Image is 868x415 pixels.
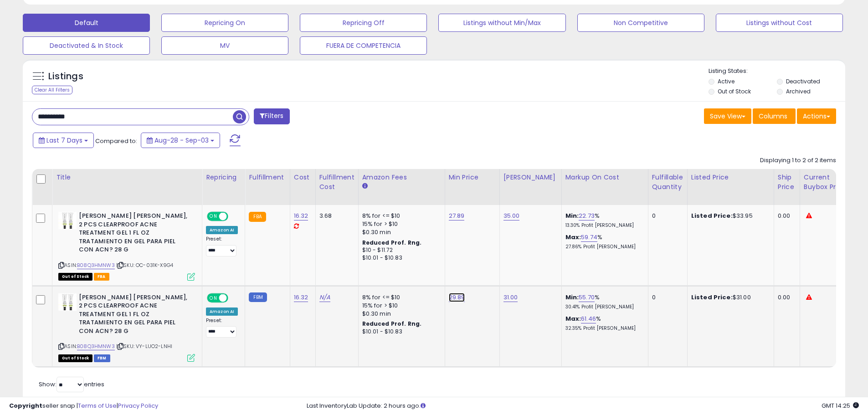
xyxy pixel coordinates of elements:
span: OFF [227,213,241,220]
div: 0 [652,212,680,220]
div: 8% for <= $10 [362,212,438,220]
a: 59.74 [581,233,597,242]
span: FBM [94,354,110,362]
button: Columns [753,108,796,124]
button: Listings without Min/Max [438,14,565,32]
a: 61.46 [581,314,596,323]
div: $0.30 min [362,228,438,236]
div: Cost [294,173,312,182]
button: Actions [797,108,836,124]
a: Terms of Use [78,401,117,410]
div: % [565,233,641,250]
b: Listed Price: [691,211,733,220]
div: $31.00 [691,293,767,302]
b: Max: [565,314,581,323]
a: 27.89 [449,211,465,220]
div: Clear All Filters [32,86,72,94]
a: 16.32 [294,293,308,302]
span: All listings that are currently out of stock and unavailable for purchase on Amazon [58,273,92,281]
small: FBA [249,212,266,222]
a: Privacy Policy [118,401,158,410]
a: 16.32 [294,211,308,220]
span: Columns [759,112,787,121]
label: Archived [786,87,811,95]
small: FBM [249,292,267,302]
span: Last 7 Days [46,136,82,145]
div: $10.01 - $10.83 [362,328,438,336]
div: ASIN: [58,293,195,361]
b: Reduced Prof. Rng. [362,239,422,246]
div: % [565,212,641,229]
span: Compared to: [95,137,137,145]
div: 0.00 [778,293,793,302]
div: Markup on Cost [565,173,644,182]
small: Amazon Fees. [362,182,368,190]
button: FUERA DE COMPETENCIA [300,36,427,55]
div: Fulfillment [249,173,286,182]
div: 8% for <= $10 [362,293,438,302]
span: | SKU: OC-031K-X9G4 [116,261,173,269]
div: [PERSON_NAME] [503,173,558,182]
div: Amazon Fees [362,173,441,182]
div: Fulfillment Cost [319,173,354,192]
span: OFF [227,294,241,302]
p: Listing States: [709,67,845,76]
div: Fulfillable Quantity [652,173,683,192]
button: MV [161,36,288,55]
div: Title [56,173,198,182]
img: 41dTr4FtK3L._SL40_.jpg [58,212,77,229]
img: 41dTr4FtK3L._SL40_.jpg [58,293,77,311]
span: 2025-09-12 14:25 GMT [822,401,859,410]
div: % [565,315,641,332]
a: N/A [319,293,330,302]
button: Last 7 Days [33,133,94,148]
b: Min: [565,211,579,220]
div: $10.01 - $10.83 [362,254,438,262]
span: FBA [94,273,109,281]
div: Current Buybox Price [804,173,851,192]
div: Preset: [206,318,238,338]
div: 3.68 [319,212,351,220]
button: Aug-28 - Sep-03 [141,133,220,148]
button: Repricing On [161,14,288,32]
div: ASIN: [58,212,195,279]
div: seller snap | | [9,402,158,410]
button: Default [23,14,150,32]
p: 13.30% Profit [PERSON_NAME] [565,222,641,229]
div: % [565,293,641,310]
button: Filters [254,108,289,124]
div: 15% for > $10 [362,220,438,228]
div: 0 [652,293,680,302]
span: All listings that are currently out of stock and unavailable for purchase on Amazon [58,354,92,362]
strong: Copyright [9,401,42,410]
button: Non Competitive [577,14,704,32]
a: 31.00 [503,293,518,302]
div: Preset: [206,236,238,256]
b: Reduced Prof. Rng. [362,320,422,328]
div: Ship Price [778,173,796,192]
a: B08Q3HMNW3 [77,261,115,269]
div: 15% for > $10 [362,302,438,310]
b: Listed Price: [691,293,733,302]
a: B08Q3HMNW3 [77,343,115,350]
span: Show: entries [39,380,104,389]
div: Last InventoryLab Update: 2 hours ago. [307,402,859,410]
a: 29.89 [449,293,465,302]
div: $33.95 [691,212,767,220]
b: Max: [565,233,581,241]
button: Repricing Off [300,14,427,32]
b: Min: [565,293,579,302]
th: The percentage added to the cost of goods (COGS) that forms the calculator for Min & Max prices. [561,169,648,205]
b: [PERSON_NAME] [PERSON_NAME], 2 PCS CLEARPROOF ACNE TREATMENT GEL 1 FL OZ TRATAMIENTO EN GEL PARA ... [79,293,190,338]
button: Save View [704,108,751,124]
div: Listed Price [691,173,770,182]
div: Repricing [206,173,241,182]
p: 30.41% Profit [PERSON_NAME] [565,304,641,310]
span: ON [208,213,219,220]
a: 55.70 [579,293,595,302]
button: Listings without Cost [716,14,843,32]
h5: Listings [48,70,83,83]
p: 27.86% Profit [PERSON_NAME] [565,244,641,250]
p: 32.35% Profit [PERSON_NAME] [565,325,641,332]
a: 22.73 [579,211,595,220]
